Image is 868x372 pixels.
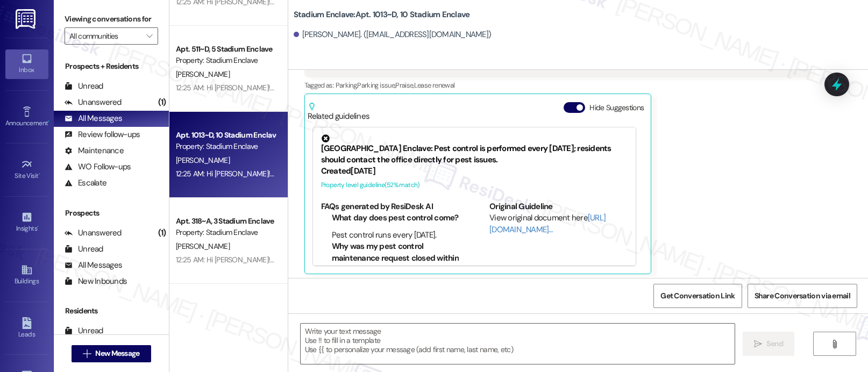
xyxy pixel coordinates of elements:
button: Send [743,332,795,356]
button: Share Conversation via email [748,284,857,308]
span: Send [766,338,783,349]
i:  [830,340,838,348]
span: [PERSON_NAME] [176,241,230,251]
span: • [39,170,40,178]
div: Escalate [65,177,106,189]
span: Parking issue , [357,81,395,90]
div: Property: Stadium Enclave [176,227,275,238]
div: Related guidelines [308,102,370,122]
b: Stadium Enclave: Apt. 1013~D, 10 Stadium Enclave [294,9,470,20]
span: [PERSON_NAME] [176,155,230,165]
li: What day does pest control come? [332,212,459,224]
span: Parking , [336,81,358,90]
div: Maintenance [65,145,124,156]
div: Property level guideline ( 52 % match) [321,180,628,191]
b: Original Guideline [489,201,553,212]
img: ResiDesk Logo [16,9,38,29]
div: [PERSON_NAME]. ([EMAIL_ADDRESS][DOMAIN_NAME]) [294,29,492,40]
div: Apt. 1013~D, 10 Stadium Enclave [176,130,275,141]
div: Unread [65,325,103,337]
a: Inbox [5,49,48,78]
div: All Messages [65,113,122,124]
div: Unread [65,81,103,92]
a: [URL][DOMAIN_NAME]… [489,212,606,234]
div: Apt. 318~A, 3 Stadium Enclave [176,216,275,227]
div: (1) [155,94,169,111]
b: FAQs generated by ResiDesk AI [321,201,433,212]
div: Property: Stadium Enclave [176,141,275,152]
div: (1) [155,225,169,241]
label: Viewing conversations for [65,11,158,27]
div: View original document here [489,212,628,235]
div: Unanswered [65,227,122,239]
span: New Message [95,348,139,359]
a: Leads [5,314,48,343]
span: Share Conversation via email [755,290,850,302]
div: Prospects [54,208,169,219]
div: Unanswered [65,97,122,108]
button: Get Conversation Link [653,284,742,308]
div: Review follow-ups [65,129,140,140]
div: Tagged as: [304,77,810,93]
span: Praise , [395,81,414,90]
div: Residents [54,305,169,317]
div: 12:25 AM: Hi [PERSON_NAME]! I'm checking in on your latest work order (This Make Ready has no Sub... [176,83,802,92]
i:  [83,349,91,358]
div: Property: Stadium Enclave [176,55,275,66]
div: 12:25 AM: Hi [PERSON_NAME]! I'm checking in on your latest work order (This Make Ready has no Sub... [176,255,802,264]
div: WO Follow-ups [65,161,131,173]
div: All Messages [65,260,122,271]
div: [GEOGRAPHIC_DATA] Enclave: Pest control is performed every [DATE]; residents should contact the o... [321,134,628,166]
a: Buildings [5,261,48,290]
i:  [146,32,152,40]
a: Site Visit • [5,155,48,184]
span: • [48,118,49,125]
span: • [37,223,39,231]
input: All communities [69,27,141,45]
li: Why was my pest control maintenance request closed within 24 hours? [332,241,459,275]
div: New Inbounds [65,276,127,287]
a: Insights • [5,208,48,237]
div: Unread [65,244,103,255]
div: Created [DATE] [321,166,628,177]
div: 12:25 AM: Hi [PERSON_NAME]! I'm checking in on your latest work order (This Make Ready has no Sub... [176,169,802,178]
i:  [754,340,762,348]
div: Apt. 511~D, 5 Stadium Enclave [176,44,275,55]
div: Prospects + Residents [54,61,169,72]
label: Hide Suggestions [589,102,644,113]
button: New Message [72,345,151,362]
span: Get Conversation Link [660,290,735,302]
span: Lease renewal [414,81,455,90]
li: Pest control runs every [DATE]. [332,230,459,241]
span: [PERSON_NAME] [176,69,230,79]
